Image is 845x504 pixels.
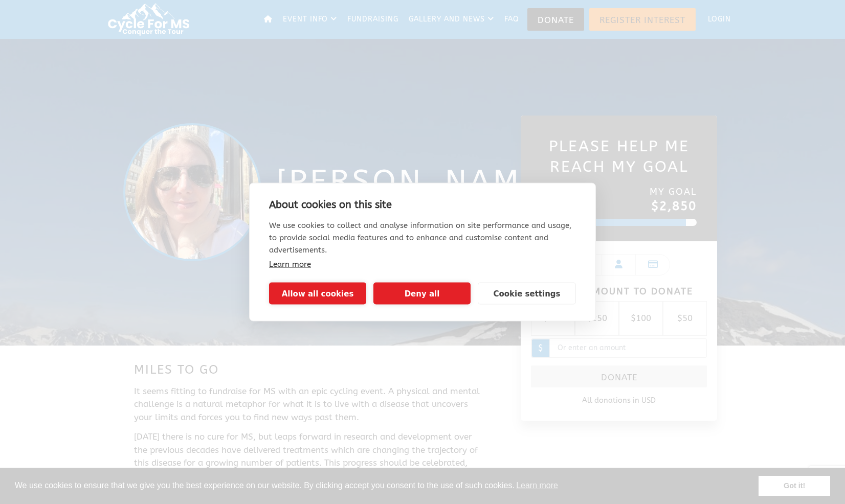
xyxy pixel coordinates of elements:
p: We use cookies to collect and analyse information on site performance and usage, to provide socia... [269,219,576,256]
a: Learn more [269,260,311,269]
strong: About cookies on this site [269,199,392,211]
button: Allow all cookies [269,283,366,305]
button: Deny all [373,283,471,305]
button: Cookie settings [478,283,576,305]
